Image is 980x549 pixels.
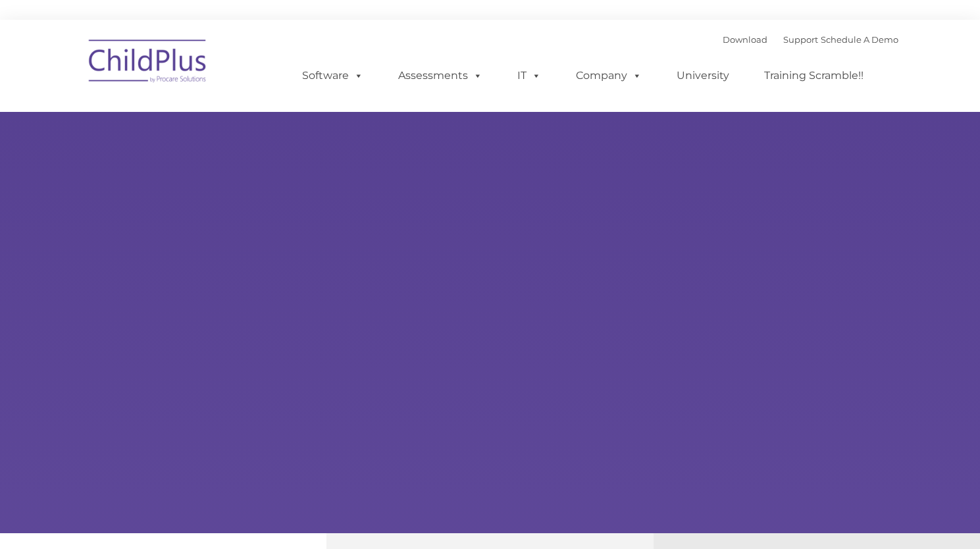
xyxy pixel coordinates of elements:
img: ChildPlus by Procare Solutions [82,30,214,96]
a: Assessments [385,63,496,89]
a: Download [723,34,767,45]
a: Training Scramble!! [751,63,877,89]
font: | [723,34,898,45]
a: University [663,63,742,89]
a: Company [563,63,655,89]
a: IT [504,63,554,89]
a: Software [289,63,376,89]
a: Support [783,34,818,45]
a: Schedule A Demo [821,34,898,45]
